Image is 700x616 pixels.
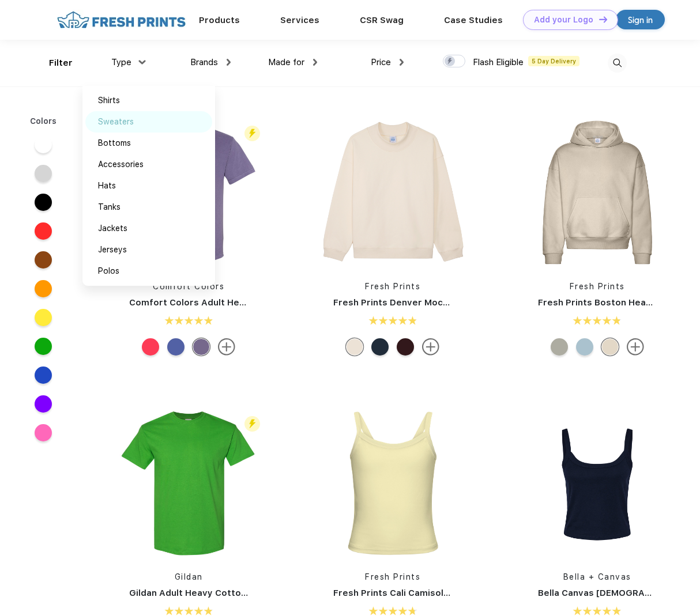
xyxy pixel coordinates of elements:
[175,572,203,581] a: Gildan
[313,59,317,66] img: dropdown.png
[98,265,119,277] div: Polos
[98,180,116,192] div: Hats
[193,338,210,356] div: Grape
[199,15,240,25] a: Products
[167,338,185,356] div: Periwinkle
[628,13,653,27] div: Sign in
[316,116,469,269] img: func=resize&h=266
[365,282,420,291] a: Fresh Prints
[371,338,389,356] div: Navy
[365,572,420,581] a: Fresh Prints
[153,282,224,291] a: Comfort Colors
[627,338,644,356] img: more.svg
[521,116,674,269] img: func=resize&h=266
[98,244,127,256] div: Jerseys
[371,57,391,67] span: Price
[551,338,568,356] div: Heathered Grey
[98,222,127,235] div: Jackets
[422,338,439,356] img: more.svg
[139,60,146,64] img: dropdown.png
[49,56,73,70] div: Filter
[129,297,318,308] a: Comfort Colors Adult Heavyweight T-Shirt
[601,338,619,356] div: Sand
[534,15,593,25] div: Add your Logo
[333,297,584,308] a: Fresh Prints Denver Mock Neck Heavyweight Sweatshirt
[112,406,265,560] img: func=resize&h=266
[316,406,469,560] img: func=resize&h=266
[54,10,189,30] img: fo%20logo%202.webp
[599,16,607,22] img: DT
[346,338,363,356] div: Buttermilk
[218,338,235,356] img: more.svg
[98,201,121,213] div: Tanks
[129,588,279,598] a: Gildan Adult Heavy Cotton T-Shirt
[563,572,631,581] a: Bella + Canvas
[244,416,260,432] img: flash_active_toggle.svg
[521,406,674,560] img: func=resize&h=266
[98,137,131,149] div: Bottoms
[473,57,524,67] span: Flash Eligible
[400,59,404,66] img: dropdown.png
[98,158,144,171] div: Accessories
[111,57,131,67] span: Type
[142,338,159,356] div: Paprika
[98,116,134,128] div: Sweaters
[608,54,627,73] img: desktop_search.svg
[616,10,665,29] a: Sign in
[397,338,414,356] div: Burgundy
[576,338,593,356] div: Slate Blue
[528,56,579,66] span: 5 Day Delivery
[570,282,625,291] a: Fresh Prints
[244,126,260,141] img: flash_active_toggle.svg
[190,57,218,67] span: Brands
[21,115,66,127] div: Colors
[227,59,231,66] img: dropdown.png
[268,57,304,67] span: Made for
[333,588,468,598] a: Fresh Prints Cali Camisole Top
[98,95,120,107] div: Shirts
